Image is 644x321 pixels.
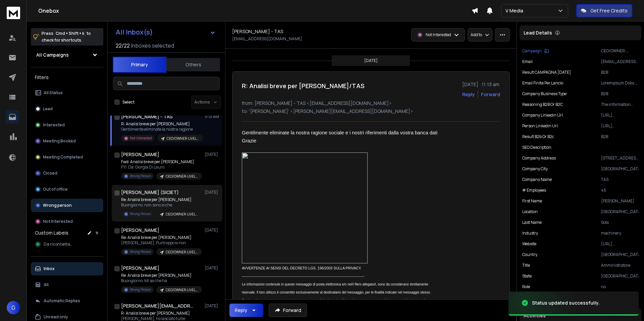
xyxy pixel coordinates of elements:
[31,183,103,196] button: Out of office
[31,215,103,228] button: Not Interested
[35,230,68,236] h3: Custom Labels
[462,81,500,88] p: [DATE] : 11:13 am
[601,209,639,214] p: [GEOGRAPHIC_DATA]
[590,7,628,14] p: Get Free Credits
[242,108,500,115] p: to: '[PERSON_NAME]' <[PERSON_NAME][EMAIL_ADDRESS][DOMAIN_NAME]>
[601,252,639,257] p: [GEOGRAPHIC_DATA]
[229,304,263,317] button: Reply
[31,262,103,275] button: Inbox
[130,211,151,216] p: Wrong Person
[601,220,639,225] p: Sola
[426,32,451,38] p: Not Interested
[522,263,530,268] p: title
[28,39,33,44] img: tab_domain_overview_orange.svg
[481,91,500,98] div: Forward
[122,100,135,105] label: Select
[121,278,202,283] p: Buongiorno. Mi sa che ha
[601,80,639,86] p: Loremipsum Dolor, sitamet conse adipisc elitse doeiu tempor inc utlab etdolor magnaaliqua en Admi...
[166,287,198,293] p: CEO/OWNER-LIVELLO 3 - CONSAPEVOLE DEL PROBLEMA-PERSONALIZZAZIONI TARGET A-TEST 1
[522,188,546,193] p: # Employees
[31,167,103,180] button: Closed
[113,57,166,73] button: Primary
[235,307,247,314] div: Reply
[44,298,80,304] p: Automatic Replies
[44,314,68,320] p: Unread only
[121,113,173,120] h1: [PERSON_NAME] - TAS
[601,177,639,182] p: TAS
[121,303,195,309] h1: [PERSON_NAME][EMAIL_ADDRESS][DOMAIN_NAME]
[242,130,437,135] span: Gentilmente eliminate la nostra ragione sociale e i nostri riferimenti dalla vostra banca dati
[601,102,639,107] p: The information indicates that TAS refers to a B2B sales approach known as target account selling...
[121,159,202,165] p: Fwd: Analisi breve per [PERSON_NAME]
[522,134,554,139] p: Result b2b or b2c
[601,198,639,204] p: [PERSON_NAME]
[43,122,65,128] p: Interested
[116,42,130,50] span: 22 / 22
[524,29,552,36] p: Lead Details
[35,40,51,44] div: Dominio
[522,145,551,150] p: SEO Description
[121,235,202,240] p: Re: Analisi breve per [PERSON_NAME]
[31,73,103,82] h3: Filters
[44,282,49,287] p: All
[522,113,563,118] p: Company Linkedin Url
[130,249,151,254] p: Wrong Person
[522,220,542,225] p: Last Name
[121,311,202,316] p: R: Analisi breve per [PERSON_NAME]
[121,127,202,132] p: Gentilmente eliminate la nostra ragione
[130,136,152,141] p: Not Interested
[242,282,436,318] span: Le informazioni contenute in questo messaggio di posta elettronica e/o nel/i file/s allegato/i, s...
[116,29,153,36] h1: All Inbox(s)
[44,242,74,247] span: Da ricontattare
[75,40,111,44] div: Keyword (traffico)
[110,25,221,39] button: All Inbox(s)
[242,100,500,107] p: from: [PERSON_NAME] - TAS <[EMAIL_ADDRESS][DOMAIN_NAME]>
[43,171,57,176] p: Closed
[601,263,639,268] p: Amministratore
[522,252,537,257] p: Country
[601,231,639,236] p: machinery
[232,36,302,42] p: [EMAIL_ADDRESS][DOMAIN_NAME]
[522,198,542,204] p: First Name
[42,30,91,44] p: Press to check for shortcuts.
[601,284,639,290] p: no
[121,227,159,234] h1: [PERSON_NAME]
[522,273,532,279] p: State
[7,301,20,314] button: G
[31,150,103,164] button: Meeting Completed
[38,7,472,15] h1: Onebox
[522,80,563,86] p: email finita per lancio
[522,155,556,161] p: Company Address
[17,17,49,23] div: Dominio: [URL]
[31,278,103,292] button: All
[44,90,63,95] p: All Status
[11,11,16,16] img: logo_orange.svg
[522,166,548,172] p: Company City
[167,136,199,141] p: CEO/OWNER-LIVELLO 3 - CONSAPEVOLE DEL PROBLEMA-PERSONALIZZAZIONI TARGET A-TEST 1
[601,134,639,139] p: B2B
[11,17,16,23] img: website_grey.svg
[269,304,307,317] button: Forward
[121,151,159,158] h1: [PERSON_NAME]
[242,266,365,278] span: AVVERTENZE AI SENSI DEL DECRETO LGS. 196/2003 SULLA PRIVACY. ------------------------------------...
[31,102,103,116] button: Lead
[576,4,632,17] button: Get Free Credits
[522,48,549,54] button: Campaign
[242,81,365,90] h1: R: Analisi breve per [PERSON_NAME]/TAS
[131,42,174,50] h3: Inboxes selected
[121,189,179,196] h1: [PERSON_NAME] (SICIET)
[462,91,475,98] button: Reply
[121,197,202,202] p: Re: Analisi breve per [PERSON_NAME]
[121,273,202,278] p: Re: Analisi breve per [PERSON_NAME]
[43,106,53,112] p: Lead
[522,48,542,54] p: Campaign
[130,287,151,292] p: Wrong Person
[121,202,202,208] p: Buongiorno, non sono io che
[471,32,482,38] p: Add to
[205,152,220,157] p: [DATE]
[7,7,20,19] img: logo
[532,300,600,306] div: Status updated successfully.
[31,199,103,212] button: Wrong person
[522,59,533,64] p: Email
